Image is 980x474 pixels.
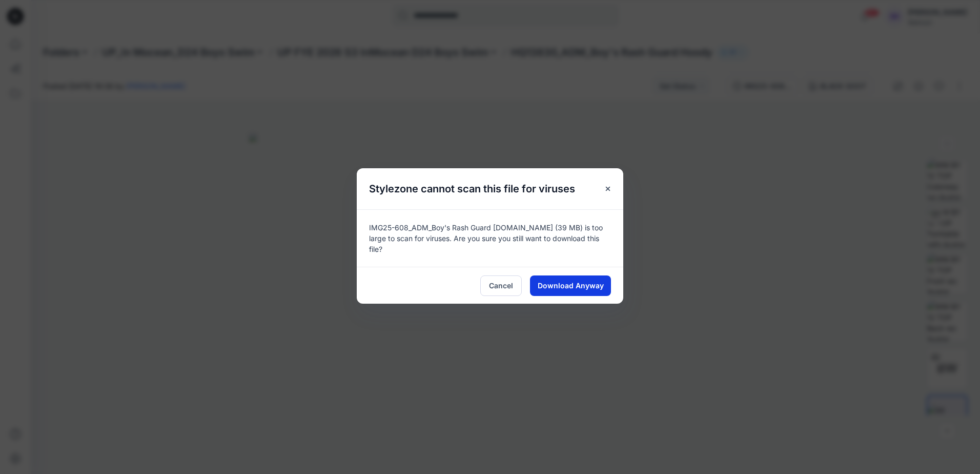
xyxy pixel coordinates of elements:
button: Close [599,180,617,198]
h5: Stylezone cannot scan this file for viruses [357,168,587,209]
button: Cancel [480,275,522,296]
span: Download Anyway [538,280,604,291]
button: Download Anyway [530,275,611,296]
div: IMG25-608_ADM_Boy's Rash Guard [DOMAIN_NAME] (39 MB) is too large to scan for viruses. Are you su... [357,209,623,267]
span: Cancel [489,280,513,291]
